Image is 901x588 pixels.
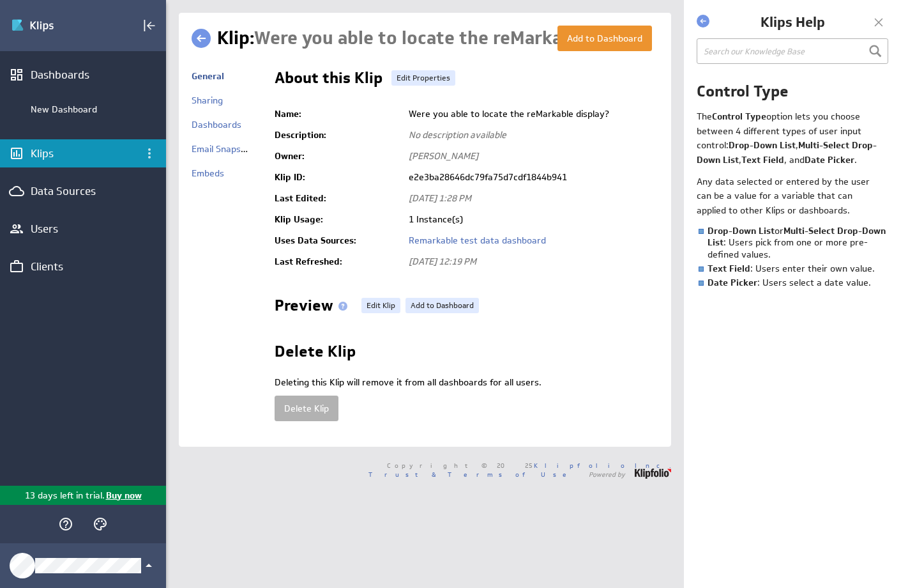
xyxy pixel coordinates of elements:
div: Go to Dashboards [11,15,100,36]
td: Klip ID: [275,167,402,188]
span: [DATE] 1:28 PM [409,192,471,204]
div: Clients [31,259,135,274]
td: Last Refreshed: [275,251,402,272]
span: [PERSON_NAME] [409,150,478,162]
div: Klips [31,146,135,160]
h1: Control Type [697,81,888,102]
div: Themes [89,513,111,535]
svg: Themes [93,516,108,532]
p: 13 days left in trial. [25,489,105,502]
b: Multi-Select Drop-Down List [697,139,877,165]
img: Klipfolio klips logo [11,15,100,36]
td: Owner: [275,146,402,167]
b: Drop-Down List [729,139,796,151]
span: Copyright © 2025 [387,462,671,468]
b: Text Field [741,154,784,166]
span: Were you able to locate the reMarkable display? [254,26,662,50]
a: Trust & Terms of Use [368,470,575,479]
td: Name: [275,104,402,125]
div: New Dashboard [31,104,160,115]
li: or : Users pick from one or more pre-defined values. [697,225,888,260]
td: Last Edited: [275,188,402,209]
b: Control Type [712,111,766,122]
h1: Klip: [217,26,662,51]
a: Edit Properties [391,70,455,86]
input: Search our Knowledge Base [697,38,888,64]
p: Buy now [105,489,142,502]
a: Edit Klip [361,298,400,313]
td: 1 Instance(s) [402,209,658,230]
b: Multi-Select Drop-Down List [708,225,886,248]
div: Klips menu [139,143,160,164]
h2: Preview [275,298,352,318]
b: Drop-Down List [708,225,775,236]
td: Uses Data Sources: [275,230,402,251]
b: Date Picker [805,154,854,166]
span: [DATE] 12:19 PM [409,256,476,267]
a: Klipfolio Inc. [534,461,671,470]
td: Were you able to locate the reMarkable display? [402,104,658,125]
a: Embeds [192,167,224,179]
h2: About this Klip [275,70,382,91]
td: e2e3ba28646dc79fa75d7cdf1844b941 [402,167,658,188]
td: Description: [275,125,402,146]
h1: Klips Help [713,13,872,32]
p: Any data selected or entered by the user can be a value for a variable that can applied to other ... [697,174,881,217]
div: Collapse [139,15,160,36]
img: logo-footer.png [635,468,671,479]
h2: Delete Klip [275,344,356,364]
button: Delete Klip [275,396,338,421]
td: Klip Usage: [275,209,402,230]
p: The option lets you choose between 4 different types of user input control: , , , and . [697,109,881,167]
b: Text Field [708,263,750,274]
a: Dashboards [192,119,241,130]
span: Powered by [589,471,625,477]
p: Deleting this Klip will remove it from all dashboards for all users. [275,376,658,389]
div: Users [31,222,135,236]
li: : Users select a date value. [697,277,888,288]
button: Add to Dashboard [557,26,652,51]
a: Remarkable test data dashboard [409,235,546,246]
a: Sharing [192,95,223,106]
b: Date Picker [708,277,757,288]
a: General [192,70,224,82]
div: Dashboards [31,68,135,82]
span: No description available [409,129,506,141]
li: : Users enter their own value. [697,263,888,274]
a: Add to Dashboard [405,298,479,313]
a: Email Snapshots [192,143,259,155]
div: Help [55,513,77,535]
div: Data Sources [31,184,135,198]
